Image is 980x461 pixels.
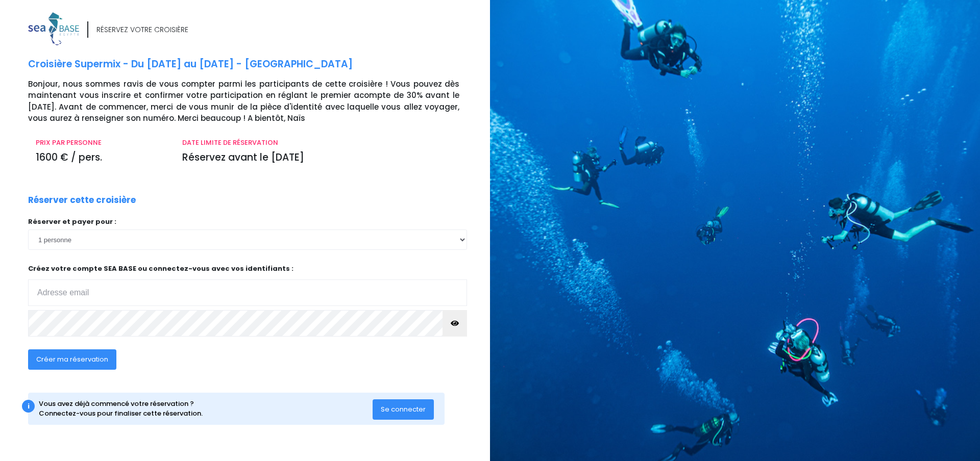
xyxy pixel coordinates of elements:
[36,354,108,364] span: Créer ma réservation
[36,150,167,165] p: 1600 € / pers.
[381,404,426,414] span: Se connecter
[28,79,482,124] p: Bonjour, nous sommes ravis de vous compter parmi les participants de cette croisière ! Vous pouve...
[28,12,79,45] img: logo_color1.png
[373,404,434,413] a: Se connecter
[28,194,136,207] p: Réserver cette croisière
[182,150,459,165] p: Réservez avant le [DATE]
[28,217,467,227] p: Réserver et payer pour :
[36,138,167,148] p: PRIX PAR PERSONNE
[96,24,188,35] div: RÉSERVEZ VOTRE CROISIÈRE
[28,279,467,306] input: Adresse email
[39,399,373,419] div: Vous avez déjà commencé votre réservation ? Connectez-vous pour finaliser cette réservation.
[182,138,459,148] p: DATE LIMITE DE RÉSERVATION
[373,399,434,420] button: Se connecter
[28,349,116,370] button: Créer ma réservation
[22,400,35,413] div: i
[28,264,467,306] p: Créez votre compte SEA BASE ou connectez-vous avec vos identifiants :
[28,57,482,72] p: Croisière Supermix - Du [DATE] au [DATE] - [GEOGRAPHIC_DATA]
